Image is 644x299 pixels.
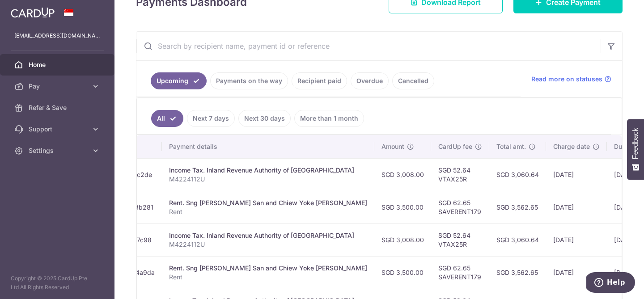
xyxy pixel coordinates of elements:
a: Upcoming [151,72,207,89]
span: Read more on statuses [531,75,602,84]
span: Settings [29,146,88,155]
td: [DATE] [546,158,607,191]
td: SGD 62.65 SAVERENT179 [431,256,489,289]
p: Rent [169,207,367,216]
a: Recipient paid [292,72,347,89]
td: SGD 3,500.00 [374,191,431,223]
div: Income Tax. Inland Revenue Authority of [GEOGRAPHIC_DATA] [169,166,367,175]
div: Rent. Sng [PERSON_NAME] San and Chiew Yoke [PERSON_NAME] [169,264,367,273]
a: Overdue [351,72,389,89]
a: Next 7 days [187,110,235,127]
iframe: Opens a widget where you can find more information [586,272,635,295]
span: Pay [29,82,88,91]
a: Read more on statuses [531,75,611,84]
td: SGD 3,008.00 [374,223,431,256]
span: Support [29,125,88,134]
p: M4224112U [169,240,367,249]
td: SGD 3,562.65 [489,256,546,289]
span: Feedback [631,128,640,159]
p: M4224112U [169,175,367,184]
td: SGD 3,500.00 [374,256,431,289]
td: SGD 52.64 VTAX25R [431,158,489,191]
div: Rent. Sng [PERSON_NAME] San and Chiew Yoke [PERSON_NAME] [169,198,367,207]
span: Home [29,60,88,69]
a: More than 1 month [294,110,364,127]
span: Total amt. [496,142,526,151]
span: CardUp fee [438,142,472,151]
a: Cancelled [392,72,434,89]
button: Feedback - Show survey [627,119,644,180]
a: All [151,110,183,127]
td: [DATE] [546,191,607,223]
td: SGD 3,060.64 [489,158,546,191]
td: SGD 52.64 VTAX25R [431,223,489,256]
p: [EMAIL_ADDRESS][DOMAIN_NAME] [14,31,100,40]
span: Amount [381,142,404,151]
a: Next 30 days [238,110,291,127]
img: CardUp [11,7,55,18]
td: SGD 62.65 SAVERENT179 [431,191,489,223]
td: SGD 3,562.65 [489,191,546,223]
td: SGD 3,008.00 [374,158,431,191]
a: Payments on the way [210,72,288,89]
td: SGD 3,060.64 [489,223,546,256]
th: Payment details [162,135,374,158]
span: Charge date [553,142,590,151]
p: Rent [169,273,367,282]
input: Search by recipient name, payment id or reference [136,32,601,60]
td: [DATE] [546,223,607,256]
span: Due date [614,142,641,151]
td: [DATE] [546,256,607,289]
span: Refer & Save [29,103,88,112]
div: Income Tax. Inland Revenue Authority of [GEOGRAPHIC_DATA] [169,231,367,240]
